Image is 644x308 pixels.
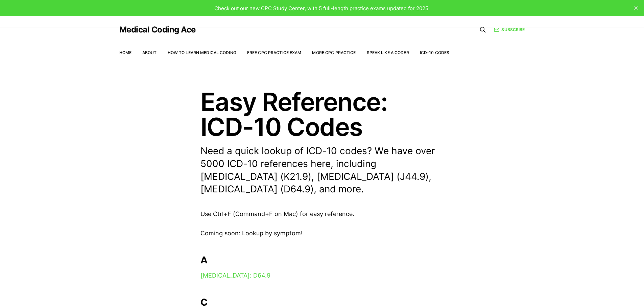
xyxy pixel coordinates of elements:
h2: C [200,297,444,308]
iframe: portal-trigger [534,275,644,308]
p: Need a quick lookup of ICD-10 codes? We have over 5000 ICD-10 references here, including [MEDICAL... [200,145,444,196]
h1: Easy Reference: ICD-10 Codes [200,89,444,139]
p: Coming soon: Lookup by symptom! [200,229,444,238]
a: [MEDICAL_DATA]: D64.9 [200,272,270,279]
a: How to Learn Medical Coding [168,50,236,55]
button: close [630,3,641,14]
a: Home [119,50,132,55]
p: Use Ctrl+F (Command+F on Mac) for easy reference. [200,209,444,219]
a: ICD-10 Codes [420,50,449,55]
a: Medical Coding Ace [119,26,196,34]
a: More CPC Practice [312,50,356,55]
h2: A [200,255,444,265]
a: Subscribe [494,26,525,33]
a: Speak Like a Coder [367,50,409,55]
span: Check out our new CPC Study Center, with 5 full-length practice exams updated for 2025! [214,5,430,11]
a: About [142,50,157,55]
a: Free CPC Practice Exam [247,50,302,55]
